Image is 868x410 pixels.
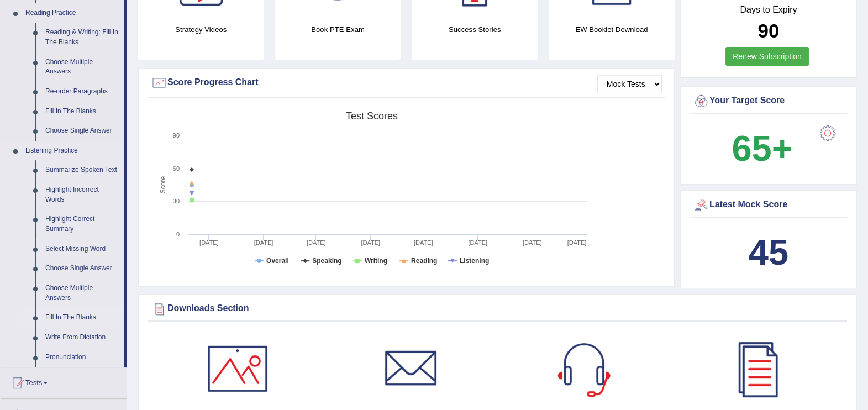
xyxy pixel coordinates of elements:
a: Fill In The Blanks [40,308,124,328]
tspan: Reading [411,257,437,265]
text: 0 [176,231,180,238]
b: 45 [749,232,788,272]
a: Choose Single Answer [40,121,124,141]
a: Highlight Incorrect Words [40,180,124,209]
a: Select Missing Word [40,239,124,259]
a: Reading Practice [20,3,124,23]
a: Renew Subscription [725,47,809,66]
tspan: [DATE] [414,239,433,246]
h4: Strategy Videos [138,24,264,35]
h4: EW Booklet Download [549,24,675,35]
a: Re-order Paragraphs [40,82,124,102]
b: 90 [757,20,779,41]
tspan: [DATE] [199,239,219,246]
a: Choose Single Answer [40,259,124,278]
tspan: [DATE] [567,239,587,246]
h4: Book PTE Exam [275,24,401,35]
a: Choose Multiple Answers [40,278,124,308]
a: Summarize Spoken Text [40,160,124,180]
div: Downloads Section [151,301,844,317]
tspan: [DATE] [523,239,542,246]
tspan: Overall [266,257,289,265]
a: Write From Dictation [40,328,124,348]
tspan: [DATE] [468,239,487,246]
a: Listening Practice [20,141,124,161]
tspan: Writing [365,257,387,265]
div: Score Progress Chart [151,75,662,91]
tspan: Speaking [312,257,341,265]
a: Fill In The Blanks [40,102,124,122]
text: 60 [173,165,180,172]
tspan: Test scores [346,111,398,122]
tspan: Listening [460,257,489,265]
div: Latest Mock Score [693,197,844,213]
a: Pronunciation [40,348,124,367]
tspan: [DATE] [254,239,273,246]
tspan: [DATE] [361,239,380,246]
tspan: [DATE] [307,239,326,246]
tspan: Score [159,176,167,194]
div: Your Target Score [693,93,844,109]
b: 65+ [732,128,792,169]
h4: Days to Expiry [693,5,844,15]
a: Choose Multiple Answers [40,52,124,82]
text: 90 [173,132,180,139]
h4: Success Stories [412,24,538,35]
a: Tests [1,367,127,395]
text: 30 [173,198,180,204]
a: Highlight Correct Summary [40,209,124,239]
a: Reading & Writing: Fill In The Blanks [40,23,124,52]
